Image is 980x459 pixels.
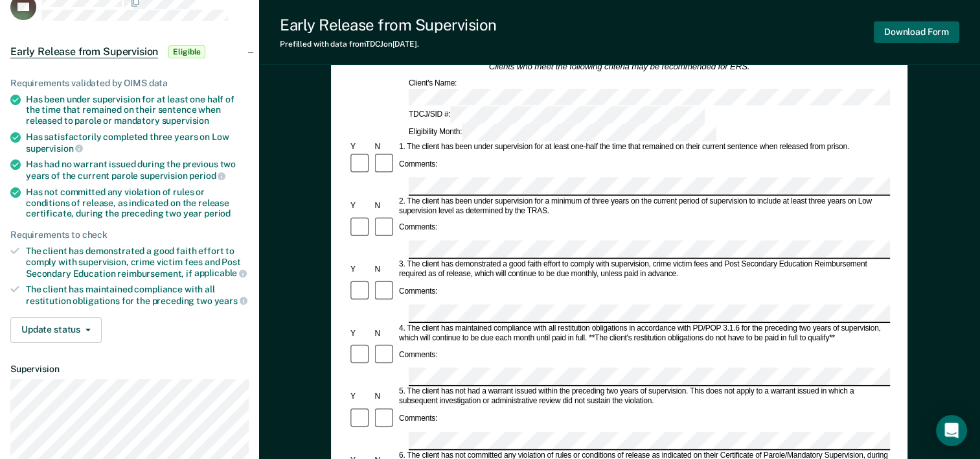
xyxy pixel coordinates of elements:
div: Has satisfactorily completed three years on Low [26,132,249,154]
div: Comments: [397,223,439,233]
div: N [373,143,397,152]
span: period [189,171,225,181]
span: supervision [162,115,209,126]
div: Y [348,201,372,211]
span: Early Release from Supervision [10,45,158,58]
div: Comments: [397,159,439,169]
div: Requirements to check [10,230,249,241]
div: Y [348,329,372,338]
div: Has not committed any violation of rules or conditions of release, as indicated on the release ce... [26,187,249,219]
div: N [373,265,397,274]
div: 4. The client has maintained compliance with all restitution obligations in accordance with PD/PO... [397,324,890,343]
span: Eligible [168,45,205,58]
div: Early Release from Supervision [280,16,497,34]
div: Y [348,143,372,152]
div: Open Intercom Messenger [936,415,967,446]
div: 5. The client has not had a warrant issued within the preceding two years of supervision. This do... [397,387,890,406]
button: Download Form [874,21,959,43]
em: Clients who meet the following criteria may be recommended for ERS. [489,62,750,71]
dt: Supervision [10,364,249,375]
div: Requirements validated by OIMS data [10,78,249,89]
span: supervision [26,143,83,154]
div: The client has demonstrated a good faith effort to comply with supervision, crime victim fees and... [26,246,249,279]
div: N [373,392,397,402]
div: N [373,201,397,211]
div: Prefilled with data from TDCJ on [DATE] . [280,40,497,49]
button: Update status [10,317,102,343]
div: 1. The client has been under supervision for at least one-half the time that remained on their cu... [397,143,890,152]
div: Y [348,392,372,402]
div: Y [348,265,372,274]
div: 3. The client has demonstrated a good faith effort to comply with supervision, crime victim fees ... [397,260,890,279]
div: Comments: [397,351,439,360]
div: The client has maintained compliance with all restitution obligations for the preceding two [26,284,249,306]
div: Comments: [397,414,439,424]
span: period [204,208,231,218]
div: N [373,329,397,338]
div: 2. The client has been under supervision for a minimum of three years on the current period of su... [397,196,890,216]
div: Has had no warrant issued during the previous two years of the current parole supervision [26,159,249,181]
div: Comments: [397,287,439,296]
div: Eligibility Month: [407,124,718,141]
span: years [214,296,247,306]
div: TDCJ/SID #: [407,107,707,124]
span: applicable [194,268,247,278]
div: Has been under supervision for at least one half of the time that remained on their sentence when... [26,94,249,126]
